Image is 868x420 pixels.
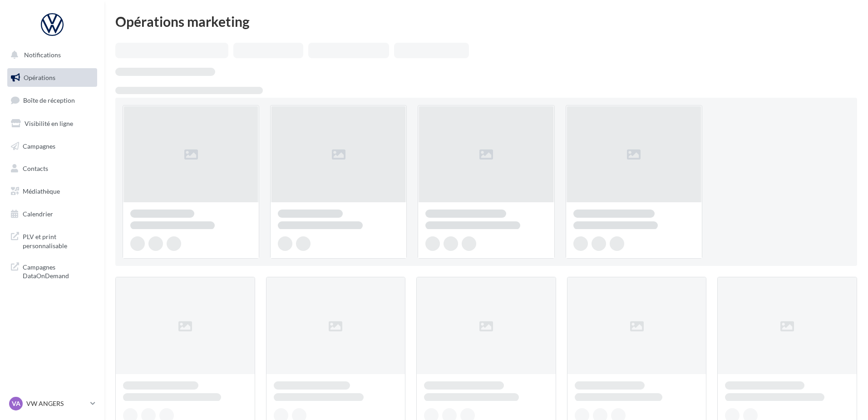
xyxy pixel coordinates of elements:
a: Calendrier [5,205,99,224]
p: VW ANGERS [26,399,87,408]
a: Médiathèque [5,182,99,201]
span: Opérations [24,74,55,81]
a: Visibilité en ligne [5,114,99,133]
a: Campagnes DataOnDemand [5,257,99,284]
a: Opérations [5,68,99,87]
a: PLV et print personnalisable [5,227,99,254]
span: Contacts [23,165,48,172]
span: Campagnes DataOnDemand [23,261,94,280]
span: Boîte de réception [23,96,75,104]
span: VA [12,399,20,408]
div: Opérations marketing [115,15,857,28]
span: Notifications [24,51,61,59]
a: Contacts [5,159,99,178]
span: Calendrier [23,210,53,218]
span: Médiathèque [23,187,60,195]
button: Notifications [5,45,95,65]
span: Campagnes [23,142,55,150]
a: VA VW ANGERS [7,395,97,412]
span: Visibilité en ligne [25,120,73,127]
a: Campagnes [5,137,99,156]
span: PLV et print personnalisable [23,230,94,250]
a: Boîte de réception [5,90,99,110]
